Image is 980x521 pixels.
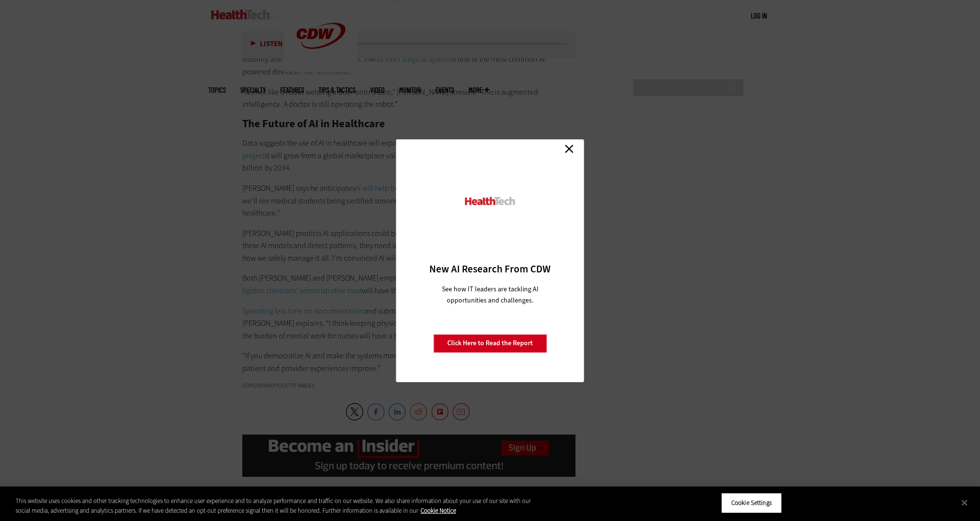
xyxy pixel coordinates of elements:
p: See how IT leaders are tackling AI opportunities and challenges. [430,284,550,306]
button: Cookie Settings [721,493,782,513]
img: HealthTech_0.png [464,196,517,206]
h3: New AI Research From CDW [413,262,567,276]
a: More information about your privacy [421,506,456,515]
div: This website uses cookies and other tracking technologies to enhance user experience and to analy... [16,496,539,515]
a: Click Here to Read the Report [433,334,547,353]
button: Close [954,492,975,513]
a: Close [562,142,576,156]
